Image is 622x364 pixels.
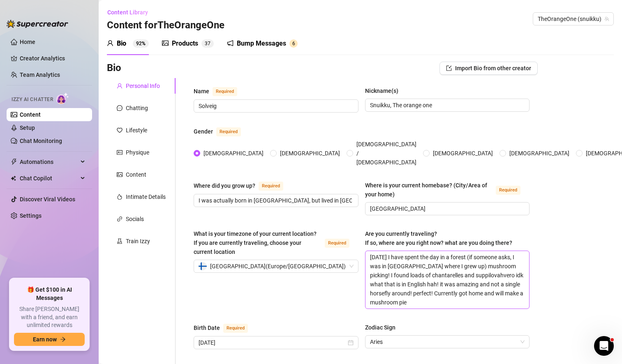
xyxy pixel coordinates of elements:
[208,41,210,46] span: 7
[216,127,241,136] span: Required
[20,212,42,219] a: Settings
[365,323,401,332] label: Zodiac Sign
[199,101,352,111] input: Name
[213,87,237,96] span: Required
[237,39,286,48] div: Bump Messages
[126,148,149,157] div: Physique
[117,194,123,200] span: fire
[365,181,493,199] div: Where is your current homebase? (City/Area of your home)
[430,149,496,158] span: [DEMOGRAPHIC_DATA]
[33,336,57,343] span: Earn now
[277,149,343,158] span: [DEMOGRAPHIC_DATA]
[107,19,224,32] h3: Content for TheOrangeOne
[20,155,78,168] span: Automations
[194,86,246,96] label: Name
[56,92,69,104] img: AI Chatter
[194,230,317,255] span: What is your timezone of your current location? If you are currently traveling, choose your curre...
[289,39,298,48] sup: 6
[14,333,85,346] button: Earn nowarrow-right
[20,138,62,144] a: Chat Monitoring
[439,62,538,75] button: Import Bio from other creator
[7,20,68,28] img: logo-BBDzfeDw.svg
[259,182,283,191] span: Required
[455,65,531,71] span: Import Bio from other creator
[370,336,525,348] span: Aries
[126,126,147,135] div: Lifestyle
[172,39,198,48] div: Products
[12,96,53,104] span: Izzy AI Chatter
[370,204,523,213] input: Where is your current homebase? (City/Area of your home)
[205,41,208,46] span: 3
[199,262,207,270] img: fi
[201,39,214,48] sup: 37
[227,40,234,46] span: notification
[126,237,150,246] div: Train Izzy
[162,40,169,46] span: picture
[117,238,123,244] span: experiment
[194,323,220,332] div: Birth Date
[594,336,614,356] iframe: Intercom live chat
[133,39,149,48] sup: 92%
[194,181,255,190] div: Where did you grow up?
[194,127,213,136] div: Gender
[210,260,346,272] span: [GEOGRAPHIC_DATA] ( Europe/[GEOGRAPHIC_DATA] )
[199,338,346,347] input: Birth Date
[117,105,123,111] span: message
[20,71,60,78] a: Team Analytics
[117,127,123,133] span: heart
[107,9,148,16] span: Content Library
[14,305,85,329] span: Share [PERSON_NAME] with a friend, and earn unlimited rewards
[14,286,85,302] span: 🎁 Get $100 in AI Messages
[506,149,573,158] span: [DEMOGRAPHIC_DATA]
[194,323,257,333] label: Birth Date
[194,181,292,191] label: Where did you grow up?
[365,181,530,199] label: Where is your current homebase? (City/Area of your home)
[117,172,123,177] span: picture
[365,86,404,95] label: Nickname(s)
[200,149,267,158] span: [DEMOGRAPHIC_DATA]
[11,159,17,165] span: thunderbolt
[117,216,123,222] span: link
[223,324,248,333] span: Required
[194,127,250,136] label: Gender
[292,41,295,46] span: 6
[126,192,166,201] div: Intimate Details
[126,104,148,113] div: Chatting
[365,251,530,309] textarea: [DATE] I have spent the day in a forest (if someone asks, I was in [GEOGRAPHIC_DATA] where I grew...
[325,239,349,248] span: Required
[107,40,113,46] span: user
[20,111,41,118] a: Content
[60,336,66,342] span: arrow-right
[446,65,452,71] span: import
[496,186,520,195] span: Required
[117,150,123,155] span: idcard
[117,83,123,89] span: user
[199,196,352,205] input: Where did you grow up?
[194,87,209,96] div: Name
[107,62,121,75] h3: Bio
[365,230,512,246] span: Are you currently traveling? If so, where are you right now? what are you doing there?
[117,39,126,48] div: Bio
[20,172,78,185] span: Chat Copilot
[11,175,16,181] img: Chat Copilot
[126,170,146,179] div: Content
[538,13,609,25] span: TheOrangeOne (snuikku)
[365,323,395,332] div: Zodiac Sign
[353,140,420,167] span: [DEMOGRAPHIC_DATA] / [DEMOGRAPHIC_DATA]
[126,81,160,90] div: Personal Info
[126,214,144,223] div: Socials
[370,101,523,110] input: Nickname(s)
[20,196,75,203] a: Discover Viral Videos
[20,124,35,131] a: Setup
[20,52,86,65] a: Creator Analytics
[604,16,609,21] span: team
[20,39,35,45] a: Home
[107,6,155,19] button: Content Library
[365,86,398,95] div: Nickname(s)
